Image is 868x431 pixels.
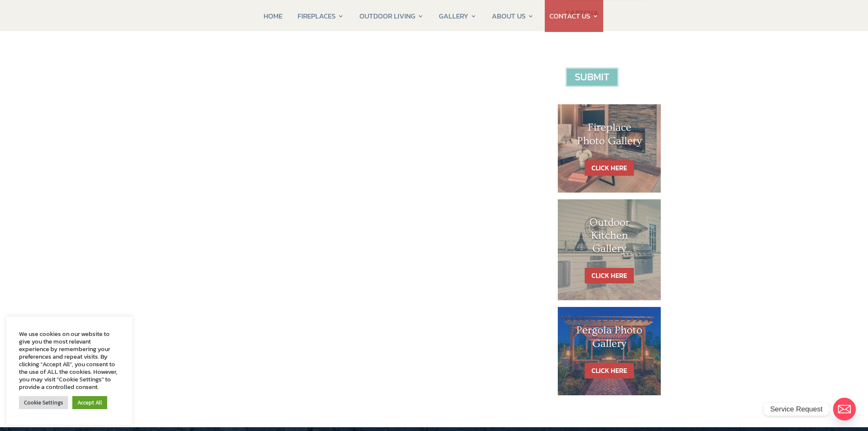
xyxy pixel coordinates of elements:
h1: Outdoor Kitchen Gallery [575,216,644,260]
a: CLICK HERE [585,268,634,283]
h1: Pergola Photo Gallery [575,324,644,354]
a: Email [833,398,856,420]
input: Submit [566,68,618,87]
iframe: reCAPTCHA [566,21,694,54]
a: Cookie Settings [19,396,68,409]
h1: Fireplace Photo Gallery [575,121,644,151]
a: CLICK HERE [585,160,634,176]
a: Accept All [72,396,107,409]
div: We use cookies on our website to give you the most relevant experience by remembering your prefer... [19,330,120,391]
a: CLICK HERE [585,363,634,378]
